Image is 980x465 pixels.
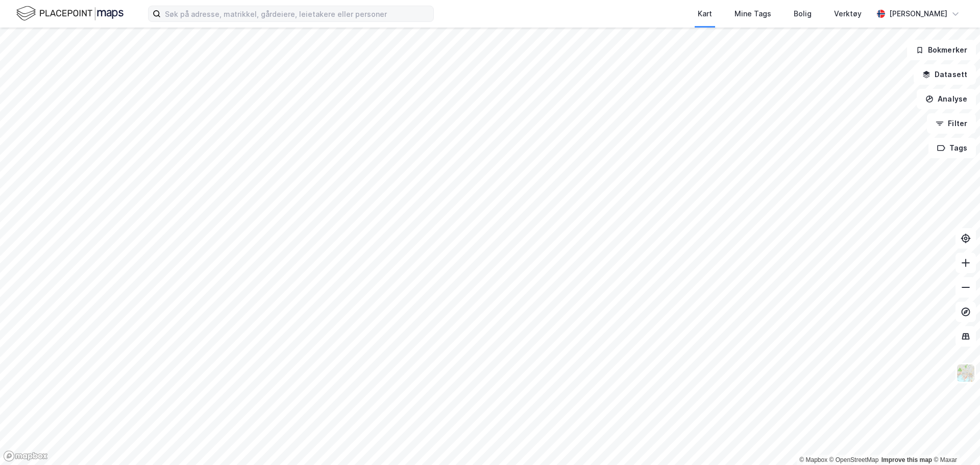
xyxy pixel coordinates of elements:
[834,8,862,20] div: Verktøy
[914,64,976,85] button: Datasett
[734,8,771,20] div: Mine Tags
[929,416,980,465] iframe: Chat Widget
[829,456,879,463] a: OpenStreetMap
[881,456,932,463] a: Improve this map
[799,456,827,463] a: Mapbox
[889,8,947,20] div: [PERSON_NAME]
[907,40,976,60] button: Bokmerker
[917,89,976,109] button: Analyse
[794,8,812,20] div: Bolig
[927,113,976,134] button: Filter
[3,450,48,462] a: Mapbox homepage
[698,8,712,20] div: Kart
[956,363,975,383] img: Z
[161,6,433,21] input: Søk på adresse, matrikkel, gårdeiere, leietakere eller personer
[16,5,124,22] img: logo.f888ab2527a4732fd821a326f86c7f29.svg
[928,138,976,158] button: Tags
